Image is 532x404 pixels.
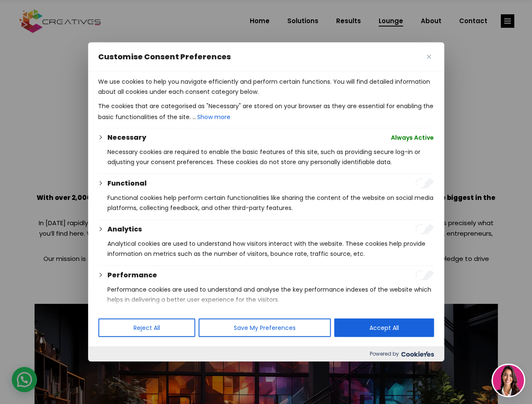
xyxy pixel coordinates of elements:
button: Necessary [107,133,146,143]
input: Enable Functional [415,178,434,189]
button: Functional [107,178,147,189]
button: Performance [107,270,157,280]
span: Always Active [391,133,434,143]
p: The cookies that are categorised as "Necessary" are stored on your browser as they are essential ... [98,101,434,123]
p: Necessary cookies are required to enable the basic features of this site, such as providing secur... [107,147,434,167]
div: Customise Consent Preferences [88,43,444,361]
img: agent [493,365,524,396]
input: Enable Analytics [415,224,434,234]
button: Reject All [98,319,195,337]
div: Powered by [88,346,444,361]
input: Enable Performance [415,270,434,280]
button: Show more [196,111,231,123]
p: Functional cookies help perform certain functionalities like sharing the content of the website o... [107,193,434,213]
button: Analytics [107,224,142,234]
span: Customise Consent Preferences [98,52,231,62]
p: Performance cookies are used to understand and analyse the key performance indexes of the website... [107,284,434,305]
button: Close [424,52,434,62]
img: Cookieyes logo [401,351,434,357]
p: We use cookies to help you navigate efficiently and perform certain functions. You will find deta... [98,77,434,97]
button: Accept All [334,319,434,337]
img: Close [427,55,431,59]
p: Analytical cookies are used to understand how visitors interact with the website. These cookies h... [107,239,434,259]
button: Save My Preferences [198,319,331,337]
